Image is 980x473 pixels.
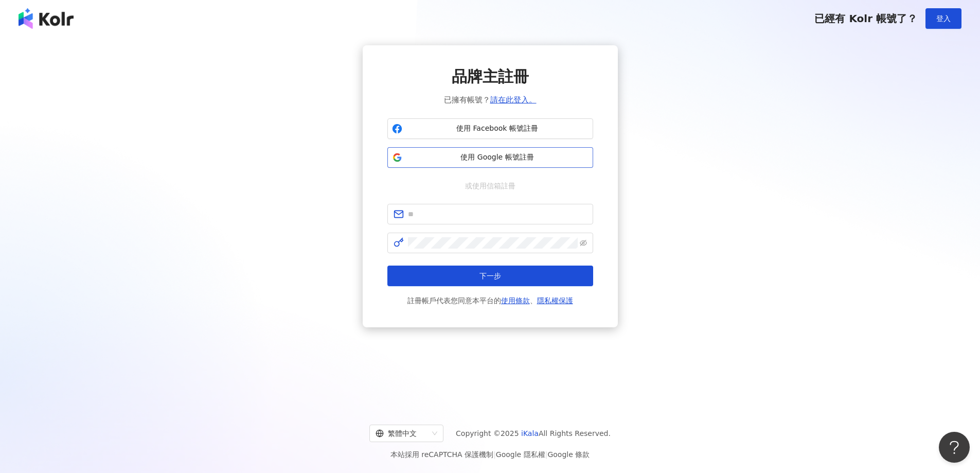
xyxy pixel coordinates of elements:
[19,8,74,29] img: logo
[452,66,529,87] span: 品牌主註冊
[580,239,587,247] span: eye-invisible
[939,432,970,463] iframe: Help Scout Beacon - Open
[814,12,917,25] span: 已經有 Kolr 帳號了？
[501,296,530,305] a: 使用條款
[387,266,593,286] button: 下一步
[458,180,523,191] span: 或使用信箱註冊
[493,450,496,459] span: |
[496,450,545,459] a: Google 隱私權
[444,94,537,106] span: 已擁有帳號？
[521,429,539,437] a: iKala
[406,124,589,134] span: 使用 Facebook 帳號註冊
[547,450,590,459] a: Google 條款
[387,147,593,168] button: 使用 Google 帳號註冊
[406,152,589,163] span: 使用 Google 帳號註冊
[387,118,593,139] button: 使用 Facebook 帳號註冊
[407,294,573,307] span: 註冊帳戶代表您同意本平台的 、
[390,448,590,461] span: 本站採用 reCAPTCHA 保護機制
[925,8,961,29] button: 登入
[479,272,501,280] span: 下一步
[456,427,611,440] span: Copyright © 2025 All Rights Reserved.
[490,95,537,104] a: 請在此登入。
[537,296,573,305] a: 隱私權保護
[936,14,951,23] span: 登入
[545,450,548,459] span: |
[376,425,428,442] div: 繁體中文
